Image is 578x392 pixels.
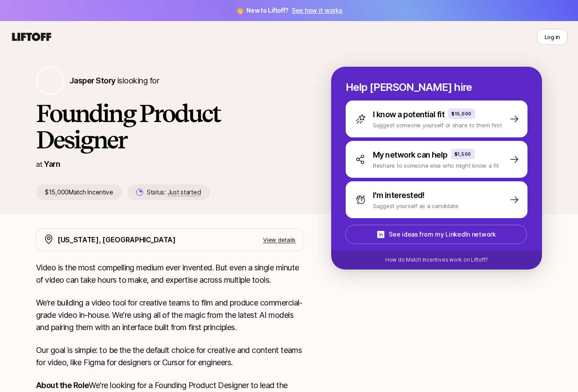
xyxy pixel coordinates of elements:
[373,121,502,129] p: Suggest someone yourself or share to them first
[455,151,471,158] p: $1,500
[292,7,343,14] a: See how it works
[263,235,296,244] p: View details
[36,100,303,153] h1: Founding Product Designer
[236,5,343,16] span: 👋 New to Liftoff?
[385,256,488,264] p: How do Match Incentives work on Liftoff?
[168,188,201,196] span: Just started
[345,225,527,244] button: See ideas from my LinkedIn network
[36,297,303,334] p: We’re building a video tool for creative teams to film and produce commercial-grade video in-hous...
[69,76,116,85] span: Jasper Story
[36,381,89,390] strong: About the Role
[36,158,42,170] p: at
[147,187,201,198] p: Status:
[373,108,444,121] p: I know a potential fit
[36,262,303,286] p: Video is the most compelling medium ever invented. But even a single minute of video can take hou...
[537,29,567,45] button: Log in
[69,75,159,87] p: is looking for
[58,234,176,245] p: [US_STATE], [GEOGRAPHIC_DATA]
[373,149,448,161] p: My network can help
[44,159,60,169] a: Yarn
[373,189,425,201] p: I'm interested!
[452,110,472,117] p: $15,000
[373,201,459,210] p: Suggest yourself as a candidate
[373,161,499,170] p: Reshare to someone else who might know a fit
[389,229,495,240] p: See ideas from my LinkedIn network
[346,81,527,94] p: Help [PERSON_NAME] hire
[36,344,303,369] p: Our goal is simple: to be the the default choice for creative and content teams for video, like F...
[36,184,122,200] p: $15,000 Match Incentive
